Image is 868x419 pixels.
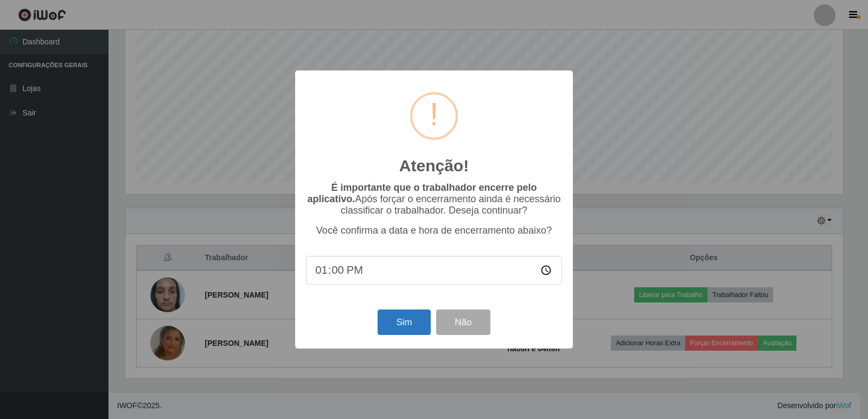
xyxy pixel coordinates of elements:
p: Após forçar o encerramento ainda é necessário classificar o trabalhador. Deseja continuar? [306,182,562,216]
p: Você confirma a data e hora de encerramento abaixo? [306,225,562,236]
button: Não [436,310,490,335]
b: É importante que o trabalhador encerre pelo aplicativo. [307,182,537,204]
h2: Atenção! [399,156,469,176]
button: Sim [378,310,430,335]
